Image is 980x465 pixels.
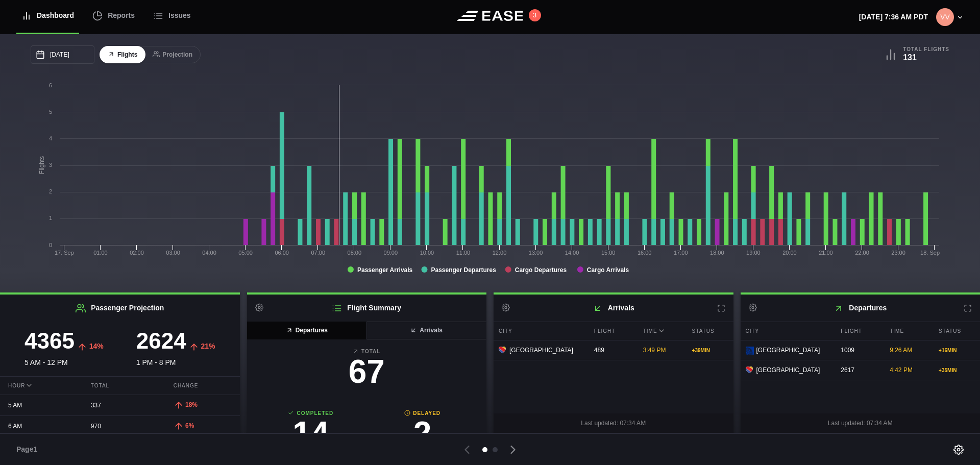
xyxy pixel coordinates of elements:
[311,250,325,256] text: 07:00
[509,346,573,355] span: [GEOGRAPHIC_DATA]
[89,342,104,350] span: 14%
[601,250,616,256] text: 15:00
[366,322,486,339] button: Arrivals
[83,377,157,395] div: Total
[8,330,120,368] div: 5 AM - 12 PM
[120,330,232,368] div: 1 PM - 8 PM
[255,417,367,450] h3: 14
[144,46,201,64] button: Projection
[819,250,833,256] text: 21:00
[939,347,975,354] div: + 16 MIN
[247,322,367,339] button: Departures
[836,360,882,380] div: 2617
[202,250,216,256] text: 04:00
[348,250,362,256] text: 08:00
[836,340,882,360] div: 1009
[529,250,543,256] text: 13:00
[756,365,820,375] span: [GEOGRAPHIC_DATA]
[710,250,724,256] text: 18:00
[741,322,834,340] div: City
[903,53,917,62] b: 131
[515,266,567,274] tspan: Cargo Departures
[891,250,905,256] text: 23:00
[565,250,579,256] text: 14:00
[643,347,666,354] span: 3:49 PM
[420,250,434,256] text: 10:00
[903,46,949,53] b: Total Flights
[638,322,684,340] div: Time
[890,366,913,374] span: 4:42 PM
[49,242,52,248] text: 0
[746,250,761,256] text: 19:00
[31,45,94,64] input: mm/dd/yyyy
[494,413,733,433] div: Last updated: 07:34 AM
[49,135,52,141] text: 4
[494,322,586,340] div: City
[936,8,954,26] img: 315aad5f8c3b3bdba85a25f162631172
[130,250,144,256] text: 02:00
[493,250,507,256] text: 12:00
[201,342,215,350] span: 21%
[366,417,478,450] h3: 2
[83,396,157,415] div: 337
[357,266,413,274] tspan: Passenger Arrivals
[24,330,75,352] h3: 4365
[859,12,928,22] p: [DATE] 7:36 AM PDT
[166,250,180,256] text: 03:00
[674,250,688,256] text: 17:00
[49,82,52,88] text: 6
[16,444,42,455] span: Page 1
[589,322,635,340] div: Flight
[494,295,733,322] h2: Arrivals
[185,422,194,429] span: 6%
[255,355,479,388] h3: 67
[384,250,398,256] text: 09:00
[49,109,52,115] text: 5
[885,322,931,340] div: Time
[934,322,980,340] div: Status
[255,409,367,417] b: Completed
[49,162,52,168] text: 3
[529,9,541,21] button: 3
[93,250,108,256] text: 01:00
[49,188,52,194] text: 2
[456,250,471,256] text: 11:00
[366,409,478,417] b: Delayed
[55,250,74,256] tspan: 17. Sep
[939,366,975,374] div: + 35 MIN
[920,250,940,256] tspan: 18. Sep
[185,401,198,408] span: 18%
[165,377,240,395] div: Change
[890,347,912,354] span: 9:26 AM
[49,215,52,221] text: 1
[38,156,45,174] tspan: Flights
[238,250,253,256] text: 05:00
[100,46,145,64] button: Flights
[855,250,869,256] text: 22:00
[782,250,797,256] text: 20:00
[255,409,367,455] a: Completed14
[589,340,635,360] div: 489
[587,266,629,274] tspan: Cargo Arrivals
[431,266,496,274] tspan: Passenger Departures
[756,346,820,355] span: [GEOGRAPHIC_DATA]
[255,348,479,393] a: Total67
[836,322,882,340] div: Flight
[136,330,186,352] h3: 2624
[83,417,157,436] div: 970
[638,250,652,256] text: 16:00
[687,322,733,340] div: Status
[275,250,289,256] text: 06:00
[366,409,478,455] a: Delayed2
[255,348,479,355] b: Total
[692,347,728,354] div: + 39 MIN
[247,295,487,322] h2: Flight Summary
